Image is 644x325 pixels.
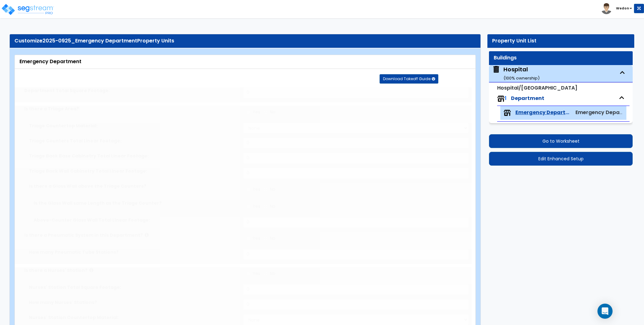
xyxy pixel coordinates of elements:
div: Property Unit List [492,37,630,45]
small: ( 100 % ownership) [503,75,540,81]
label: Is there a Nurses' Station? [24,267,238,273]
label: Is there a Pneumatic System in this Department? [24,232,238,238]
img: tenants.png [503,109,511,117]
label: Triage Counters Total Linear Footage: [29,138,238,144]
input: Yes [246,203,250,210]
span: 1 [505,95,507,102]
span: Department [511,95,544,102]
small: Hospital/Surgery Center [497,84,577,91]
span: 2025-0925_Emergency Department [42,37,137,44]
div: Emergency Department [19,58,471,65]
label: Triage Countertop Material: [29,123,238,129]
div: Hospital [503,65,540,81]
label: Above-Counter Glass Wall Total Linear Footage: [34,217,238,223]
div: Buildings [494,54,628,62]
span: Yes [253,270,260,277]
label: How many Pneumatic Tube Stations? [29,249,238,255]
span: Emergency Department [575,109,637,116]
label: Is the Glass Wall same Length as the Triage Counter? [34,200,238,206]
label: Is there a Triage Area? [24,106,238,112]
input: Yes [246,235,250,242]
img: tenants.png [497,95,505,102]
button: Go to Worksheet [489,134,633,148]
label: Is there a Glass Wall above the Triage Counters? [29,183,238,189]
img: avatar.png [601,3,612,14]
span: No [270,109,275,115]
img: building.svg [492,65,500,74]
button: Edit Enhanced Setup [489,152,633,166]
div: Customize Property Units [14,37,476,45]
span: Download Takeoff Guide [383,76,430,81]
b: Wedon [616,6,629,11]
label: Triage Back Base Cabinetry Total Linear Footage: [29,153,238,159]
label: Triage Back Wall Cabinetry Total Linear Footage: [29,168,238,174]
input: Yes [246,109,250,116]
img: logo_pro_r.png [1,3,54,16]
span: No [270,235,275,241]
span: Yes [253,186,260,192]
input: Yes [246,270,250,277]
span: Emergency Department [515,109,569,116]
span: No [270,203,275,209]
span: Yes [253,203,260,209]
input: No [264,235,268,242]
label: Department Total Square Footage: [24,87,238,94]
button: Download Takeoff Guide [380,74,438,84]
label: Nurses' Station Countertop Material: [29,314,238,321]
i: click for more info! [89,268,93,273]
label: How many Nurses' Stations? [29,299,238,306]
input: No [264,109,268,116]
input: No [264,270,268,277]
span: Hospital [492,65,540,81]
input: No [264,203,268,210]
label: Nurses' Station Total Square Footage: [29,284,238,290]
span: Yes [253,235,260,241]
div: Open Intercom Messenger [597,304,613,319]
span: No [270,270,275,277]
i: click for more info! [145,233,149,237]
input: Yes [246,186,250,193]
span: Yes [253,109,260,115]
span: No [270,186,275,192]
input: No [264,186,268,193]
